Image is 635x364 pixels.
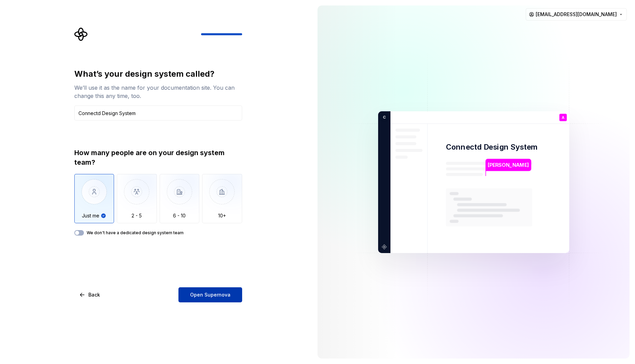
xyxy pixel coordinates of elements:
button: [EMAIL_ADDRESS][DOMAIN_NAME] [526,8,627,21]
div: We’ll use it as the name for your documentation site. You can change this any time, too. [74,84,242,100]
span: Open Supernova [190,291,231,298]
span: [EMAIL_ADDRESS][DOMAIN_NAME] [536,11,617,18]
p: Connectd Design System [446,142,538,152]
div: How many people are on your design system team? [74,148,242,167]
div: What’s your design system called? [74,68,242,79]
label: We don't have a dedicated design system team [87,230,184,236]
button: Open Supernova [178,287,242,302]
p: C [381,114,386,120]
button: Back [74,287,106,302]
span: Back [88,291,100,298]
svg: Supernova Logo [74,27,88,41]
p: A [561,115,564,119]
input: Design system name [74,105,242,121]
p: [PERSON_NAME] [488,161,529,168]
